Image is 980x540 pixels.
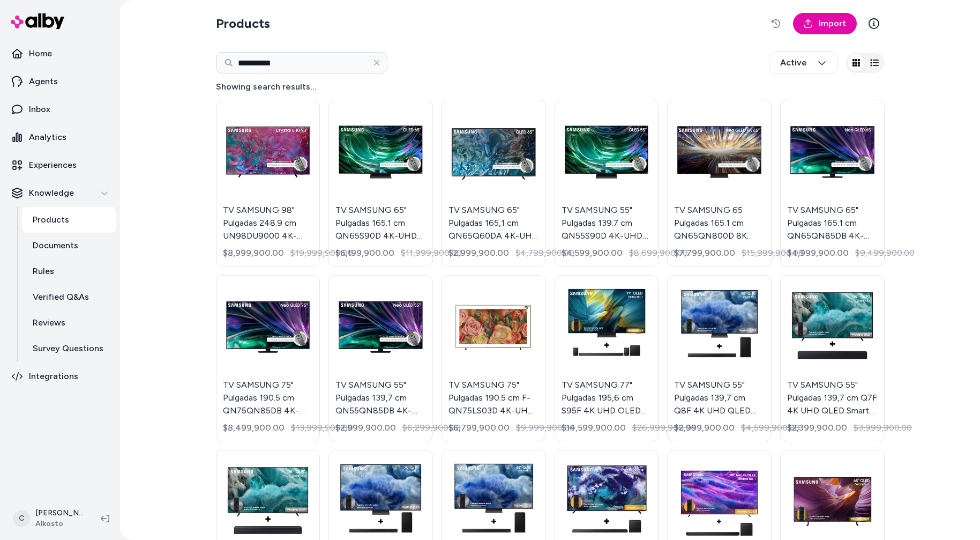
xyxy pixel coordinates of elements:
[29,370,78,383] p: Integrations
[29,75,58,88] p: Agents
[780,275,885,442] a: TV SAMSUNG 55" Pulgadas 139,7 cm Q7F 4K UHD QLED Smart TV con IA + Barra de sonido SAMSUNG HW-B40...
[4,364,116,389] a: Integrations
[29,159,77,172] p: Experiences
[22,258,116,284] a: Rules
[216,80,885,93] h4: Showing search results...
[29,103,50,116] p: Inbox
[4,152,116,178] a: Experiences
[33,239,78,252] p: Documents
[4,124,116,150] a: Analytics
[555,100,659,267] a: TV SAMSUNG 55" Pulgadas 139.7 cm QN55S90D 4K-UHD OLED Smart TVTV SAMSUNG 55" Pulgadas 139.7 cm QN...
[35,508,84,519] p: [PERSON_NAME]
[33,291,89,304] p: Verified Q&As
[216,100,320,267] a: TV SAMSUNG 98" Pulgadas 248.9 cm UN98DU9000 4K-UHD Crystal Smart TVTV SAMSUNG 98" Pulgadas 248.9 ...
[4,180,116,206] button: Knowledge
[793,13,857,34] a: Import
[22,233,116,258] a: Documents
[769,51,837,74] button: Active
[33,342,103,355] p: Survey Questions
[22,207,116,233] a: Products
[22,336,116,361] a: Survey Questions
[35,519,84,529] span: Alkosto
[4,97,116,122] a: Inbox
[780,100,885,267] a: TV SAMSUNG 65" Pulgadas 165.1 cm QN65QN85DB 4K-UHD NEO QLED MINI LED Smart TVTV SAMSUNG 65" Pulga...
[555,275,659,442] a: TV SAMSUNG 77" Pulgadas 195,6 cm S95F 4K UHD OLED Smart TV con IA + Barra de Sonido SAMSUNG HW-Q9...
[216,275,320,442] a: TV SAMSUNG 75" Pulgadas 190.5 cm QN75QN85DB 4K-UHD NEO QLED MINI LED Smart TVTV SAMSUNG 75" Pulga...
[216,15,270,32] h2: Products
[29,187,74,199] p: Knowledge
[667,100,772,267] a: TV SAMSUNG 65 Pulgadas 165.1 cm QN65QN800D 8K NEO QLED MINI LED Smart TVTV SAMSUNG 65 Pulgadas 16...
[29,47,52,60] p: Home
[442,100,546,267] a: TV SAMSUNG 65" Pulgadas 165,1 cm QN65Q60DA 4K-UHD QLED Smart TVTV SAMSUNG 65" Pulgadas 165,1 cm Q...
[22,284,116,310] a: Verified Q&As
[29,131,66,144] p: Analytics
[4,41,116,66] a: Home
[4,69,116,94] a: Agents
[33,213,69,226] p: Products
[6,501,92,536] button: C[PERSON_NAME]Alkosto
[328,275,433,442] a: TV SAMSUNG 55" Pulgadas 139,7 cm QN55QN85DB 4K-UHD NEO QLED MINI LED Smart TVTV SAMSUNG 55" Pulga...
[819,17,846,30] span: Import
[13,510,30,527] span: C
[667,275,772,442] a: TV SAMSUNG 55" Pulgadas 139,7 cm Q8F 4K UHD QLED Smart TV con IA + Barra de sonido SAMSUNG HW-B65...
[22,310,116,336] a: Reviews
[328,100,433,267] a: TV SAMSUNG 65" Pulgadas 165.1 cm QN65S90D 4K-UHD OLED Smart TVTV SAMSUNG 65" Pulgadas 165.1 cm QN...
[33,265,54,278] p: Rules
[442,275,546,442] a: TV SAMSUNG 75" Pulgadas 190.5 cm F-QN75LS03D 4K-UHD QLED THE FRAME Smart TV (Incluye marco color ...
[33,316,65,329] p: Reviews
[11,13,64,29] img: alby Logo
